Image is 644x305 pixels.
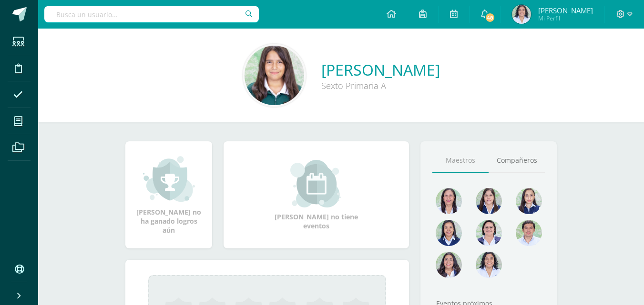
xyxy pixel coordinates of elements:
img: f2c8b15e184389b0aa77e7ac593155fe.png [245,46,304,105]
img: achievement_small.png [143,155,195,203]
a: [PERSON_NAME] [321,59,440,80]
img: f0af4734c025b990c12c69d07632b04a.png [516,220,542,246]
div: [PERSON_NAME] no tiene eventos [269,160,364,230]
img: 622beff7da537a3f0b3c15e5b2b9eed9.png [476,188,502,214]
img: 674848b92a8dd628d3cff977652c0a9e.png [476,220,502,246]
img: event_small.png [290,160,342,207]
span: 48 [485,12,495,23]
img: e0f9ac82222521993205f966279f0d85.png [512,5,531,24]
a: Compañeros [489,148,545,173]
div: [PERSON_NAME] no ha ganado logros aún [135,155,203,235]
span: [PERSON_NAME] [538,6,593,15]
img: e0582db7cc524a9960c08d03de9ec803.png [516,188,542,214]
input: Busca un usuario... [44,6,259,22]
img: 78f4197572b4db04b380d46154379998.png [436,188,462,214]
div: Sexto Primaria A [321,80,440,91]
img: 36a62958e634794b0cbff80e05315532.png [436,252,462,278]
a: Maestros [432,148,489,173]
span: Mi Perfil [538,14,593,22]
img: 74e021dbc1333a55a6a6352084f0f183.png [476,252,502,278]
img: 6ddd1834028c492d783a9ed76c16c693.png [436,220,462,246]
